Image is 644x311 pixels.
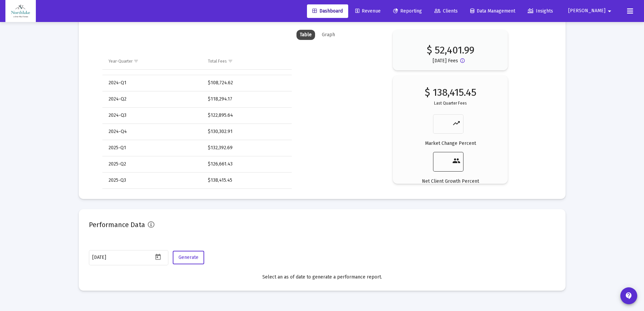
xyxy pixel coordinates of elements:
span: Reporting [393,8,422,14]
td: 2025-Q1 [102,140,204,156]
td: $108,724.62 [203,75,291,91]
button: Generate [173,251,204,264]
span: Revenue [355,8,381,14]
a: Reporting [388,4,427,18]
button: Open calendar [153,252,163,262]
span: Dashboard [312,8,343,14]
mat-icon: trending_up [452,119,460,127]
p: Net Client Growth Percent [422,178,479,185]
td: $138,415.45 [203,172,291,188]
a: Dashboard [307,4,348,18]
td: 2024-Q3 [102,107,204,124]
span: Show filter options for column 'Year-Quarter' [134,59,139,64]
mat-icon: arrow_drop_down [605,4,614,18]
td: $118,294.17 [203,91,291,107]
button: [PERSON_NAME] [560,4,622,18]
td: 2025-Q2 [102,156,204,172]
div: Total Fees [208,59,227,64]
a: Revenue [350,4,386,18]
span: Insights [528,8,553,14]
td: 2025-Q3 [102,172,204,188]
span: Clients [434,8,458,14]
div: Select an as of date to generate a performance report. [89,274,555,281]
a: Data Management [465,4,521,18]
span: [PERSON_NAME] [568,8,605,14]
div: Year-Quarter [109,59,133,64]
span: Data Management [470,8,515,14]
mat-icon: people [452,157,460,165]
td: $130,302.91 [203,124,291,140]
td: $126,661.43 [203,156,291,172]
p: $ 52,401.99 [427,40,474,53]
mat-icon: contact_support [625,292,633,300]
span: Show filter options for column 'Total Fees' [228,59,233,64]
a: Insights [522,4,558,18]
img: Dashboard [10,4,31,18]
p: $ 138,415.45 [425,89,476,96]
p: [DATE] Fees [433,58,458,64]
h2: Performance Data [89,219,145,230]
div: Table [296,30,315,40]
td: $122,895.64 [203,107,291,124]
a: Clients [429,4,463,18]
div: Graph [318,30,338,40]
td: Column Total Fees [203,53,291,70]
p: Last Quarter Fees [434,100,467,107]
input: Select a Date [92,255,153,260]
p: Market Change Percent [425,140,476,147]
td: 2024-Q2 [102,91,204,107]
span: Generate [178,254,198,260]
td: 2024-Q1 [102,75,204,91]
td: 2024-Q4 [102,124,204,140]
td: Column Year-Quarter [102,53,204,70]
td: $132,392.69 [203,140,291,156]
mat-icon: Button that displays a tooltip when focused or hovered over [460,58,468,66]
div: Data grid [102,53,292,189]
